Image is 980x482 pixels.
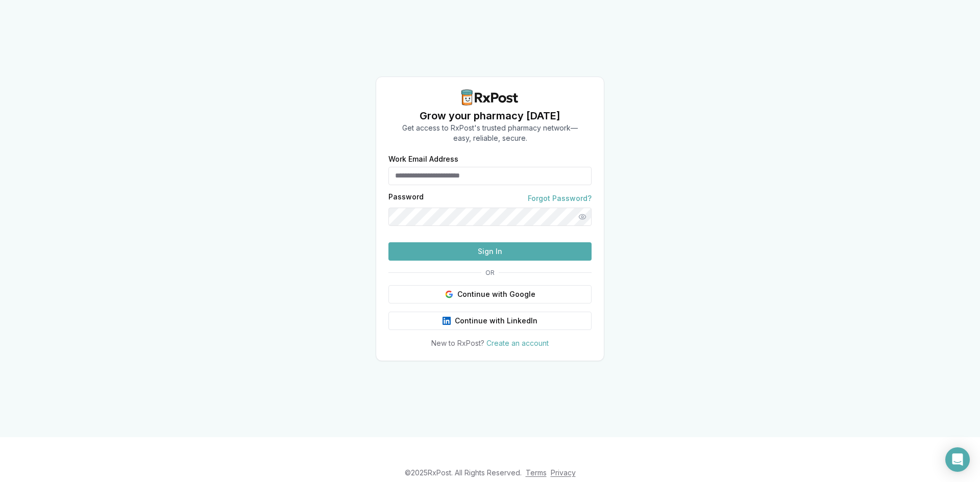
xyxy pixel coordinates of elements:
span: OR [481,269,499,277]
a: Create an account [486,339,549,347]
h1: Grow your pharmacy [DATE] [402,109,578,123]
img: Google [445,290,453,298]
span: New to RxPost? [431,339,484,347]
button: Continue with LinkedIn [388,312,592,330]
a: Forgot Password? [528,193,592,204]
p: Get access to RxPost's trusted pharmacy network— easy, reliable, secure. [402,123,578,143]
label: Password [388,193,424,204]
div: Open Intercom Messenger [945,447,970,472]
button: Show password [573,208,592,226]
img: RxPost Logo [457,89,523,106]
button: Sign In [388,242,592,261]
button: Continue with Google [388,285,592,303]
a: Privacy [551,468,576,477]
a: Terms [526,468,547,477]
img: LinkedIn [443,317,451,325]
label: Work Email Address [388,156,592,163]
